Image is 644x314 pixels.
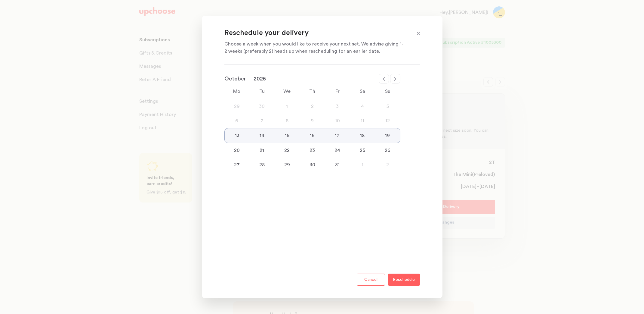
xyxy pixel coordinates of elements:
div: 25 [350,147,375,154]
div: Su [375,88,400,95]
div: 1 [350,161,375,168]
div: 24 [325,147,350,154]
div: 19 [375,132,400,139]
div: Mo [224,88,250,95]
div: 29 [275,161,300,168]
div: 31 [325,161,350,168]
div: 28 [249,161,275,168]
div: 22 [275,147,300,154]
div: 30 [249,103,275,110]
div: 15 [275,132,300,139]
div: 9 [300,117,325,124]
div: 3 [325,103,350,110]
div: 16 [300,132,325,139]
p: Reschedule [393,276,415,283]
div: 7 [249,117,275,124]
div: 14 [250,132,275,139]
p: Reschedule your delivery [224,28,405,38]
div: 6 [224,117,250,124]
div: Tu [249,88,275,95]
div: Fr [325,88,350,95]
div: 4 [350,103,375,110]
button: Cancel [357,274,385,286]
div: 18 [350,132,375,139]
div: 2 [300,103,325,110]
div: 20 [224,147,250,154]
div: 1 [275,103,300,110]
div: 27 [224,161,250,168]
div: 13 [225,132,250,139]
div: 26 [375,147,400,154]
div: 21 [249,147,275,154]
div: Sa [350,88,375,95]
div: 8 [275,117,300,124]
div: 12 [375,117,400,124]
div: We [275,88,300,95]
div: Th [300,88,325,95]
div: 23 [300,147,325,154]
div: 17 [325,132,350,139]
div: 10 [325,117,350,124]
button: Reschedule [388,274,420,286]
div: 29 [224,103,250,110]
div: 2 [375,161,400,168]
p: Choose a week when you would like to receive your next set. We advise giving 1-2 weeks (preferabl... [224,40,405,55]
div: 11 [350,117,375,124]
div: 30 [300,161,325,168]
div: 5 [375,103,400,110]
